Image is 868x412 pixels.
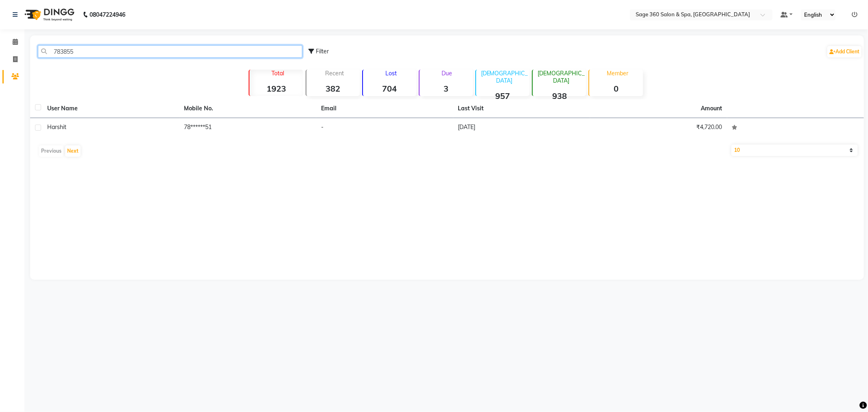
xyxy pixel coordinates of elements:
p: Due [421,70,473,77]
p: Recent [310,70,360,77]
strong: 938 [533,91,586,101]
button: Next [65,145,81,157]
th: Email [316,99,453,118]
strong: 382 [306,83,360,94]
p: Total [253,70,303,77]
span: Harshit [47,123,66,131]
th: Mobile No. [179,99,317,118]
th: Last Visit [453,99,590,118]
p: Member [593,70,643,77]
td: - [316,118,453,138]
a: Add Client [827,46,861,57]
td: [DATE] [453,118,590,138]
td: ₹4,720.00 [590,118,727,138]
th: Amount [696,99,727,118]
p: [DEMOGRAPHIC_DATA] [536,70,586,84]
strong: 704 [363,83,416,94]
th: User Name [42,99,179,118]
p: Lost [366,70,416,77]
strong: 957 [476,91,529,101]
strong: 1923 [249,83,303,94]
input: Search by Name/Mobile/Email/Code [38,45,302,58]
span: Filter [316,48,329,55]
img: logo [21,3,77,26]
strong: 0 [589,83,643,94]
p: [DEMOGRAPHIC_DATA] [479,70,529,84]
b: 08047224946 [90,3,125,26]
strong: 3 [420,83,473,94]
